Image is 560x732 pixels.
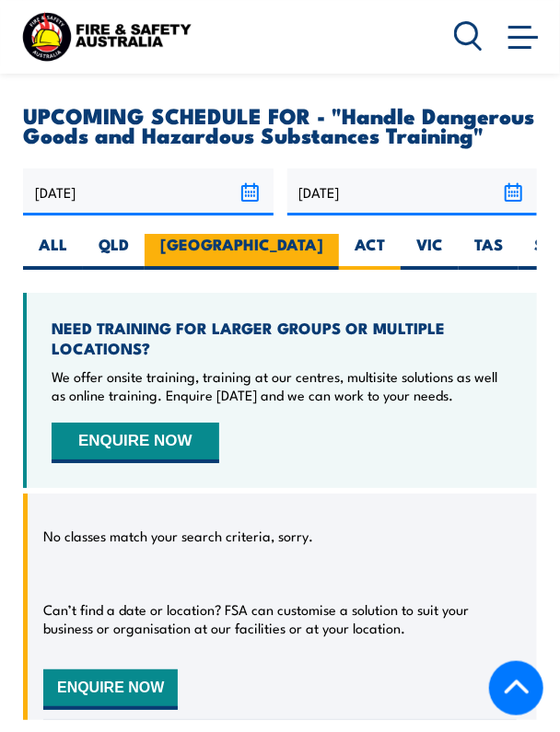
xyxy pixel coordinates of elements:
input: To date [287,168,538,215]
button: ENQUIRE NOW [52,423,219,463]
h2: UPCOMING SCHEDULE FOR - "Handle Dangerous Goods and Hazardous Substances Training" [23,105,537,144]
label: VIC [401,234,459,270]
label: [GEOGRAPHIC_DATA] [145,234,339,270]
label: TAS [459,234,519,270]
h4: NEED TRAINING FOR LARGER GROUPS OR MULTIPLE LOCATIONS? [52,318,512,358]
p: Can’t find a date or location? FSA can customise a solution to suit your business or organisation... [43,600,517,637]
label: QLD [83,234,145,270]
p: We offer onsite training, training at our centres, multisite solutions as well as online training... [52,367,512,404]
label: ALL [23,234,83,270]
label: ACT [339,234,401,270]
input: From date [23,168,274,215]
button: ENQUIRE NOW [43,669,178,710]
p: No classes match your search criteria, sorry. [43,527,313,545]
